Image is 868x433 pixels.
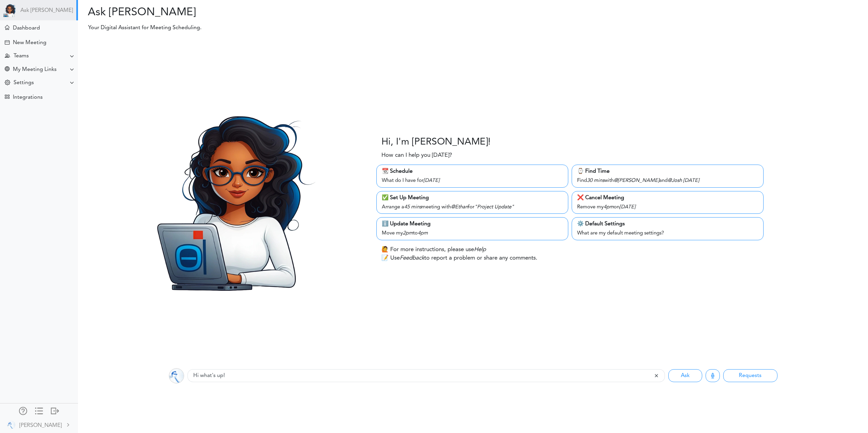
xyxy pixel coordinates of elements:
div: Dashboard [13,25,40,32]
div: ❌ Cancel Meeting [577,194,758,202]
div: ℹ️ Update Meeting [382,220,563,228]
div: Settings [14,80,34,86]
i: Help [474,247,486,252]
div: Arrange a meeting with for [382,202,563,211]
div: Find with and [577,175,758,185]
a: Ask [PERSON_NAME] [20,7,73,14]
i: "Project Update" [474,205,514,210]
i: [DATE] [683,178,699,183]
div: ⚙️ Default Settings [577,220,758,228]
img: 9k= [169,368,184,383]
div: My Meeting Links [13,67,57,73]
button: Ask [668,369,702,382]
div: 📆 Schedule [382,167,563,175]
h3: Hi, I'm [PERSON_NAME]! [381,137,491,148]
div: ✅ Set Up Meeting [382,194,563,202]
p: 📝 Use to report a problem or share any comments. [381,254,537,263]
div: Share Meeting Link [5,67,9,73]
i: 2pm [403,231,413,236]
div: [PERSON_NAME] [19,421,62,430]
div: TEAMCAL AI Workflow Apps [5,94,9,99]
a: [PERSON_NAME] [1,417,77,432]
i: 30 mins [587,178,604,183]
p: Your Digital Assistant for Meeting Scheduling. [83,24,636,32]
div: Manage Members and Externals [19,407,27,414]
img: Powered by TEAMCAL AI [3,3,17,17]
i: 45 mins [404,205,421,210]
p: 🙋 For more instructions, please use [381,245,486,254]
div: Log out [51,407,59,414]
i: [DATE] [423,178,439,183]
i: @Josh [668,178,682,183]
i: @Ethan [451,205,468,210]
img: 9k= [7,421,15,429]
div: New Meeting [13,40,46,46]
h2: Ask [PERSON_NAME] [83,6,468,19]
i: Feedback [400,255,424,261]
div: Creating Meeting [5,40,9,45]
p: How can I help you [DATE]? [381,151,452,160]
div: Integrations [13,94,43,101]
i: @[PERSON_NAME] [614,178,659,183]
div: What are my default meeting settings? [577,228,758,238]
div: Teams [14,53,29,59]
i: [DATE] [619,205,635,210]
a: Change side menu [35,407,43,416]
i: 4pm [418,231,428,236]
div: Show only icons [35,407,43,414]
div: ⌚️ Find Time [577,167,758,175]
div: Move my to [382,228,563,238]
i: 4pm [604,205,614,210]
img: Zara.png [129,97,334,302]
div: Home [5,25,9,30]
button: Requests [723,369,777,382]
div: Change Settings [5,80,10,86]
div: Remove my on [577,202,758,211]
div: What do I have for [382,175,563,185]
